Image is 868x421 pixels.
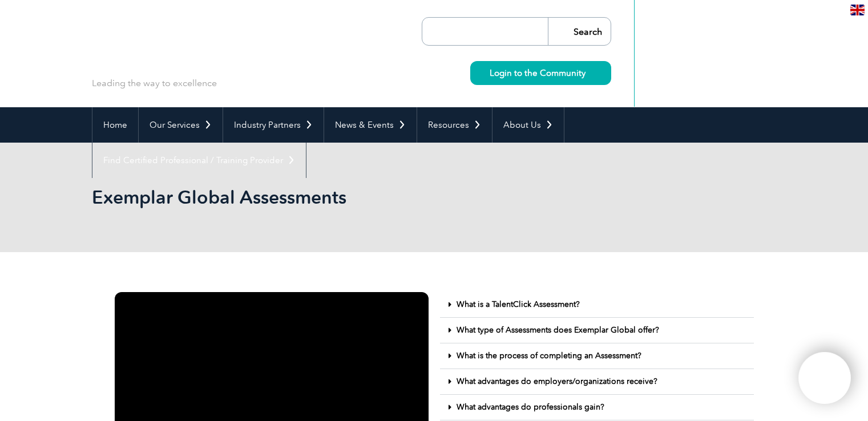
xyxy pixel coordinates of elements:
h2: Exemplar Global Assessments [92,188,571,207]
a: News & Events [324,107,417,143]
p: Leading the way to excellence [92,77,217,90]
div: What is the process of completing an Assessment? [440,343,754,369]
a: Resources [417,107,492,143]
a: Login to the Community [470,61,611,85]
div: What type of Assessments does Exemplar Global offer? [440,318,754,343]
div: What is a TalentClick Assessment? [440,292,754,318]
div: What advantages do employers/organizations receive? [440,369,754,395]
a: About Us [492,107,564,143]
a: Find Certified Professional / Training Provider [92,143,306,178]
a: What advantages do professionals gain? [457,402,604,412]
a: What is the process of completing an Assessment? [457,351,641,361]
div: What advantages do professionals gain? [440,395,754,420]
img: en [850,5,865,15]
a: Industry Partners [223,107,324,143]
a: Our Services [139,107,223,143]
input: Search [548,18,611,45]
a: What type of Assessments does Exemplar Global offer? [457,325,659,335]
img: svg+xml;nitro-empty-id=MzY5OjIyMw==-1;base64,PHN2ZyB2aWV3Qm94PSIwIDAgMTEgMTEiIHdpZHRoPSIxMSIgaGVp... [586,70,592,76]
a: What is a TalentClick Assessment? [457,299,580,309]
img: svg+xml;nitro-empty-id=MTk2NDoxMTY=-1;base64,PHN2ZyB2aWV3Qm94PSIwIDAgNDAwIDQwMCIgd2lkdGg9IjQwMCIg... [810,364,839,392]
a: Home [92,107,138,143]
a: What advantages do employers/organizations receive? [457,377,657,386]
